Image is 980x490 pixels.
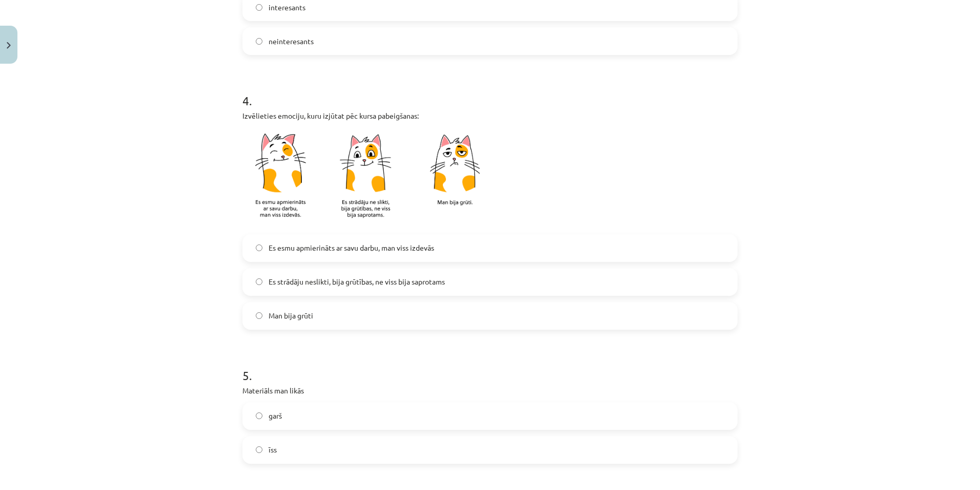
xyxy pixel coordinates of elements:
span: interesants [269,2,305,13]
span: neinteresants [269,36,314,47]
span: īss [269,444,277,455]
input: Es strādāju neslikti, bija grūtības, ne viss bija saprotams [256,278,262,285]
input: interesants [256,4,262,11]
span: Es strādāju neslikti, bija grūtības, ne viss bija saprotams [269,276,445,287]
input: Man bija grūti [256,312,262,319]
input: neinteresants [256,38,262,45]
h1: 4 . [242,76,738,107]
span: garš [269,410,282,421]
p: Izvēlieties emociju, kuru izjūtat pēc kursa pabeigšanas: [242,110,738,121]
input: īss [256,446,262,453]
span: Man bija grūti [269,310,313,321]
p: Materiāls man likās [242,385,738,396]
span: Es esmu apmierināts ar savu darbu, man viss izdevās [269,242,434,253]
input: garš [256,412,262,419]
h1: 5 . [242,350,738,382]
input: Es esmu apmierināts ar savu darbu, man viss izdevās [256,244,262,251]
img: icon-close-lesson-0947bae3869378f0d4975bcd49f059093ad1ed9edebbc8119c70593378902aed.svg [7,42,11,49]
